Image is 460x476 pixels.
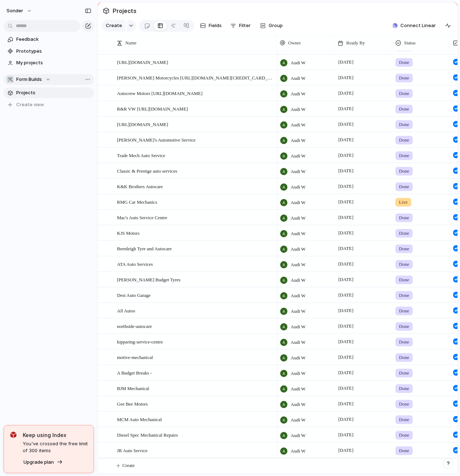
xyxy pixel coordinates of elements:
[337,120,355,129] span: [DATE]
[337,260,355,268] span: [DATE]
[117,446,148,454] span: JR Auto Service
[4,57,94,68] a: My projects
[399,105,409,113] span: Done
[291,339,305,346] span: Audi W
[399,261,409,268] span: Done
[337,306,355,315] span: [DATE]
[291,199,305,206] span: Audi W
[337,89,355,98] span: [DATE]
[399,214,409,221] span: Done
[117,275,181,284] span: [PERSON_NAME] Budget Tyres
[117,89,203,97] span: Autocrew Motors [URL][DOMAIN_NAME]
[106,22,122,29] span: Create
[117,120,168,128] span: [URL][DOMAIN_NAME]
[291,308,305,315] span: Audi W
[291,106,305,113] span: Audi W
[399,59,409,66] span: Done
[117,229,140,237] span: KJS Motors
[111,4,138,17] span: Projects
[288,39,301,47] span: Owner
[291,152,305,160] span: Audi W
[291,261,305,268] span: Audi W
[117,399,148,408] span: Gee Bee Motors
[337,213,355,222] span: [DATE]
[117,166,177,175] span: Classic & Prestige auto services
[117,337,163,346] span: kipparing-service-centre
[390,20,439,31] button: Connect Linear
[16,36,91,43] span: Feedback
[291,59,305,66] span: Audi W
[399,199,408,206] span: Live
[117,384,149,392] span: BJM Mechanical
[6,76,14,83] div: 🛠️
[337,229,355,237] span: [DATE]
[16,59,91,66] span: My projects
[291,230,305,237] span: Audi W
[117,244,172,252] span: Beenleigh Tyre and Autocare
[337,104,355,113] span: [DATE]
[399,385,409,392] span: Done
[291,246,305,253] span: Audi W
[291,90,305,98] span: Audi W
[399,230,409,237] span: Done
[117,58,168,66] span: [URL][DOMAIN_NAME]
[4,46,94,57] a: Prototypes
[337,275,355,284] span: [DATE]
[399,74,409,82] span: Done
[101,20,126,31] button: Create
[404,39,416,47] span: Status
[399,447,409,454] span: Done
[337,399,355,408] span: [DATE]
[399,338,409,346] span: Done
[399,137,409,144] span: Done
[337,73,355,82] span: [DATE]
[399,401,409,408] span: Done
[291,292,305,299] span: Audi W
[291,137,305,144] span: Audi W
[16,101,44,108] span: Create view
[16,89,91,96] span: Projects
[122,462,135,469] span: Create
[399,432,409,439] span: Done
[21,457,65,467] button: Upgrade plan
[291,75,305,82] span: Audi W
[291,432,305,439] span: Audi W
[399,307,409,315] span: Done
[337,430,355,439] span: [DATE]
[291,354,305,362] span: Audi W
[399,90,409,97] span: Done
[6,7,23,14] span: sonder
[117,198,157,206] span: RMG Car Mechanics
[3,5,36,17] button: sonder
[117,182,163,190] span: K&K Brothers Autocare
[337,151,355,160] span: [DATE]
[117,291,151,299] span: Desi Auto Garage
[117,368,152,377] span: A Budget Breaks -
[23,440,88,454] span: You've crossed the free limit of 300 items
[117,135,196,144] span: [PERSON_NAME]'s Automotive Service
[16,76,42,83] span: Form Builds
[337,368,355,377] span: [DATE]
[337,182,355,191] span: [DATE]
[291,168,305,175] span: Audi W
[400,22,436,29] span: Connect Linear
[346,39,365,47] span: Ready By
[16,48,91,55] span: Prototypes
[337,415,355,424] span: [DATE]
[291,277,305,284] span: Audi W
[117,322,152,330] span: northside-autocare
[4,99,94,110] button: Create view
[399,369,409,377] span: Done
[291,401,305,408] span: Audi W
[399,276,409,284] span: Done
[337,322,355,330] span: [DATE]
[209,22,222,29] span: Fields
[399,416,409,423] span: Done
[399,183,409,190] span: Done
[291,370,305,377] span: Audi W
[291,183,305,191] span: Audi W
[399,152,409,159] span: Done
[337,291,355,299] span: [DATE]
[256,20,286,31] button: Group
[291,447,305,455] span: Audi W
